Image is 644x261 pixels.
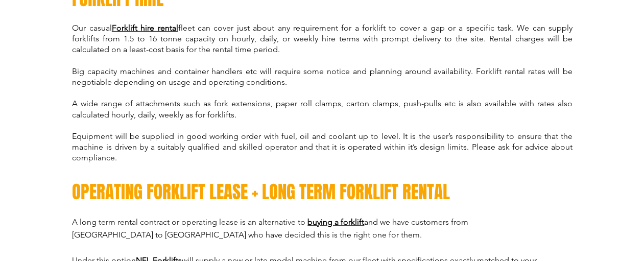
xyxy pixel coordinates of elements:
a: Forklift hire rental [112,23,178,33]
span: Equipment will be supplied in good working order with fuel, oil and coolant up to level. It is th... [73,131,573,162]
span: A wide range of attachments such as fork extensions, paper roll clamps, carton clamps, push-pulls... [73,99,573,119]
span: Big capacity machines and container handlers etc will require some notice and planning around ava... [73,66,573,87]
span: Our casual fleet can cover just about any requirement for a forklift to cover a gap or a specific... [73,23,573,54]
span: A long term rental contract or operating lease is an alternative to and we have customers from [G... [73,217,469,240]
span: OPERATING FORKLIFT LEASE + LONG TERM FORKLIFT RENTAL [73,179,450,205]
a: buying a forklift [308,217,365,227]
